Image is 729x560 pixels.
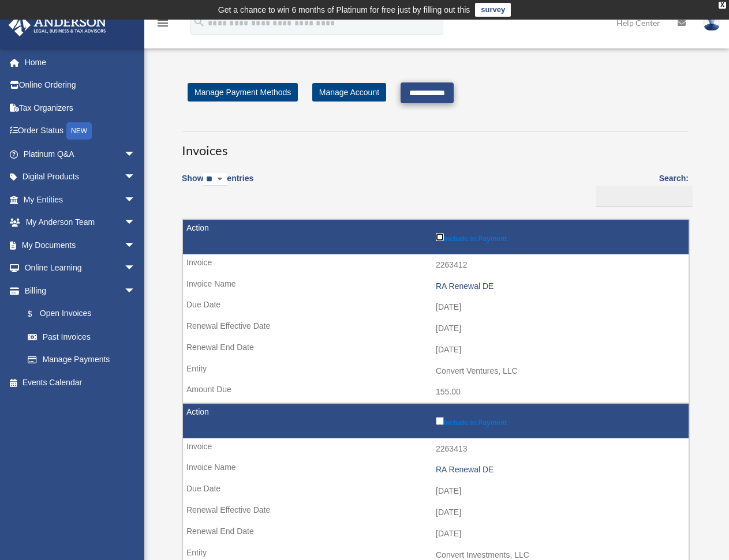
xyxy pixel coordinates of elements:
[8,142,153,166] a: Platinum Q&Aarrow_drop_down
[188,83,298,102] a: Manage Payment Methods
[16,325,147,348] a: Past Invoices
[124,188,147,212] span: arrow_drop_down
[16,348,147,371] a: Manage Payments
[203,173,227,186] select: Showentries
[183,296,689,318] td: [DATE]
[436,465,683,475] div: RA Renewal DE
[8,211,153,234] a: My Anderson Teamarrow_drop_down
[436,417,444,425] input: Include in Payment
[182,171,253,198] label: Show entries
[34,307,40,321] span: $
[124,257,147,280] span: arrow_drop_down
[8,166,153,189] a: Digital Productsarrow_drop_down
[183,480,689,502] td: [DATE]
[183,502,689,524] td: [DATE]
[183,360,689,382] td: Convert Ventures, LLC
[183,381,689,403] td: 155.00
[8,279,147,302] a: Billingarrow_drop_down
[183,438,689,460] td: 2263413
[66,122,92,140] div: NEW
[592,171,689,207] label: Search:
[8,119,153,143] a: Order StatusNEW
[8,74,153,97] a: Online Ordering
[156,20,170,30] a: menu
[596,186,693,208] input: Search:
[312,83,386,102] a: Manage Account
[218,3,470,17] div: Get a chance to win 6 months of Platinum for free just by filling out this
[156,16,170,30] i: menu
[436,281,683,291] div: RA Renewal DE
[124,234,147,257] span: arrow_drop_down
[183,339,689,361] td: [DATE]
[183,254,689,276] td: 2263412
[182,131,689,160] h3: Invoices
[8,96,153,119] a: Tax Organizers
[124,211,147,235] span: arrow_drop_down
[8,257,153,280] a: Online Learningarrow_drop_down
[436,231,683,243] label: Include in Payment
[124,142,147,166] span: arrow_drop_down
[8,188,153,211] a: My Entitiesarrow_drop_down
[436,415,683,427] label: Include in Payment
[5,14,110,36] img: Anderson Advisors Platinum Portal
[183,523,689,545] td: [DATE]
[436,233,444,241] input: Include in Payment
[124,166,147,189] span: arrow_drop_down
[703,14,720,31] img: User Pic
[8,234,153,257] a: My Documentsarrow_drop_down
[719,2,726,9] div: close
[124,279,147,303] span: arrow_drop_down
[183,318,689,340] td: [DATE]
[8,51,153,74] a: Home
[8,371,153,394] a: Events Calendar
[193,16,205,28] i: search
[475,3,511,17] a: survey
[16,302,141,326] a: $Open Invoices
